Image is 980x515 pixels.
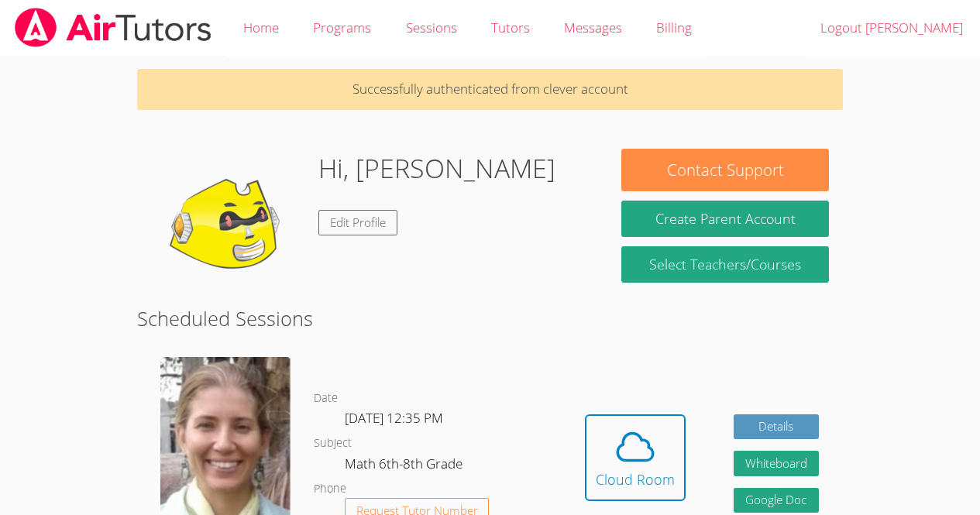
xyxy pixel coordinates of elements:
[734,488,819,513] a: Google Doc
[734,414,819,440] a: Details
[621,149,828,191] button: Contact Support
[151,149,306,304] img: default.png
[318,210,397,235] a: Edit Profile
[137,304,843,333] h2: Scheduled Sessions
[596,469,675,490] div: Cloud Room
[318,149,555,188] h1: Hi, [PERSON_NAME]
[314,479,346,499] dt: Phone
[621,246,828,283] a: Select Teachers/Courses
[314,389,338,408] dt: Date
[13,8,213,47] img: airtutors_banner-c4298cdbf04f3fff15de1276eac7730deb9818008684d7c2e4769d2f7ddbe033.png
[314,434,352,453] dt: Subject
[564,19,622,36] span: Messages
[585,414,686,501] button: Cloud Room
[345,409,443,427] span: [DATE] 12:35 PM
[734,451,819,476] button: Whiteboard
[621,201,828,237] button: Create Parent Account
[345,453,466,479] dd: Math 6th-8th Grade
[137,69,843,110] p: Successfully authenticated from clever account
